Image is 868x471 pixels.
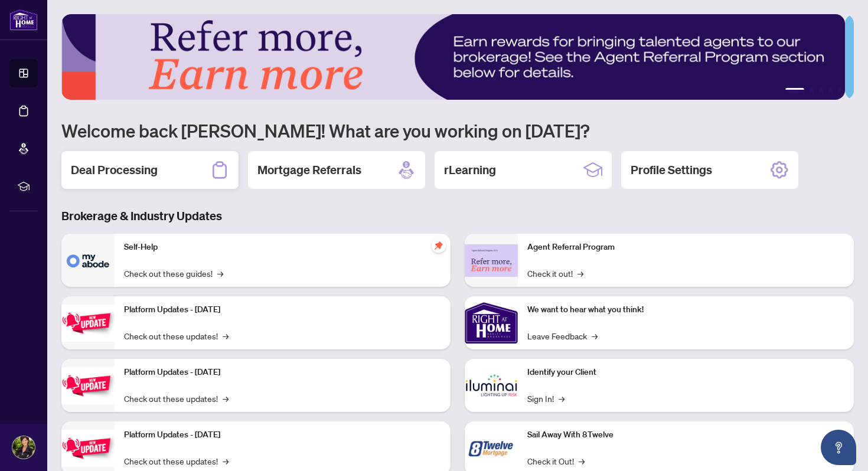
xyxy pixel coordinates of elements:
[785,88,804,93] button: 1
[809,88,814,93] button: 2
[61,430,115,467] img: Platform Updates - June 23, 2025
[821,430,856,465] button: Open asap
[559,392,564,405] span: →
[818,88,823,93] button: 3
[61,234,115,287] img: Self-Help
[71,162,158,178] h2: Deal Processing
[465,359,518,412] img: Identify your Client
[444,162,496,178] h2: rLearning
[124,454,229,467] a: Check out these updates!→
[465,296,518,349] img: We want to hear what you think!
[432,238,446,253] span: pushpin
[9,9,38,31] img: logo
[527,429,844,441] p: Sail Away With 8Twelve
[12,436,35,459] img: Profile Icon
[223,454,229,467] span: →
[61,119,854,142] h1: Welcome back [PERSON_NAME]! What are you working on [DATE]?
[527,329,598,342] a: Leave Feedback→
[61,305,115,342] img: Platform Updates - July 21, 2025
[465,244,518,277] img: Agent Referral Program
[124,366,441,379] p: Platform Updates - [DATE]
[527,267,583,280] a: Check it out!→
[223,329,229,342] span: →
[527,454,585,467] a: Check it Out!→
[217,267,223,280] span: →
[527,241,844,254] p: Agent Referral Program
[124,303,441,316] p: Platform Updates - [DATE]
[124,329,229,342] a: Check out these updates!→
[61,14,845,100] img: Slide 0
[223,392,229,405] span: →
[124,392,229,405] a: Check out these updates!→
[124,241,441,254] p: Self-Help
[828,88,833,93] button: 4
[61,367,115,404] img: Platform Updates - July 8, 2025
[124,429,441,441] p: Platform Updates - [DATE]
[631,162,712,178] h2: Profile Settings
[837,88,842,93] button: 5
[527,303,844,316] p: We want to hear what you think!
[592,329,598,342] span: →
[124,267,223,280] a: Check out these guides!→
[257,162,361,178] h2: Mortgage Referrals
[61,208,854,224] h3: Brokerage & Industry Updates
[527,392,564,405] a: Sign In!→
[527,366,844,379] p: Identify your Client
[577,267,583,280] span: →
[579,454,585,467] span: →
